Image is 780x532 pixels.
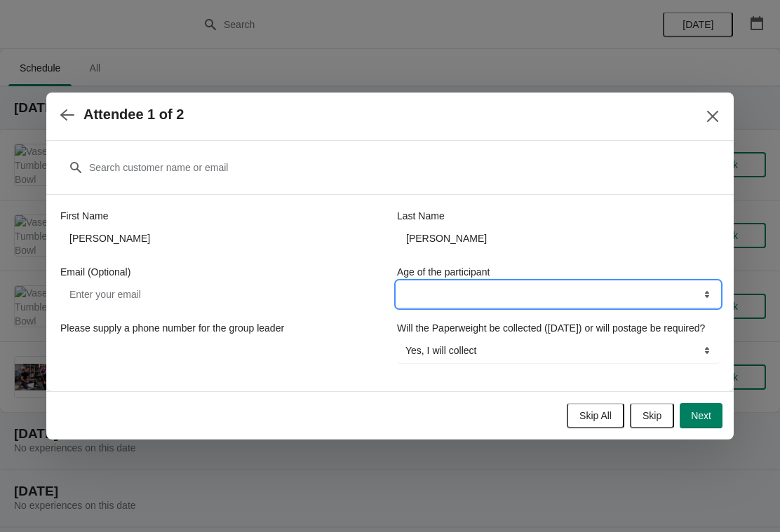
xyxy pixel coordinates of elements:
[680,403,722,428] button: Next
[60,321,284,335] label: Please supply a phone number for the group leader
[700,104,725,129] button: Close
[567,403,624,428] button: Skip All
[60,226,383,251] input: John
[60,265,130,279] label: Email (Optional)
[397,321,705,335] label: Will the Paperweight be collected ([DATE]) or will postage be required?
[83,107,184,123] h2: Attendee 1 of 2
[60,282,383,307] input: Enter your email
[60,209,108,223] label: First Name
[691,410,711,421] span: Next
[579,410,612,421] span: Skip All
[397,226,720,251] input: Smith
[397,265,490,279] label: Age of the participant
[643,410,661,421] span: Skip
[630,403,674,428] button: Skip
[397,209,445,223] label: Last Name
[88,155,720,180] input: Search customer name or email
